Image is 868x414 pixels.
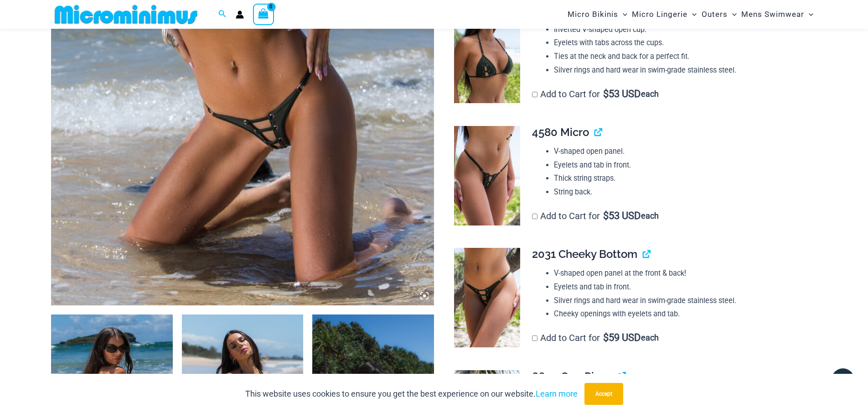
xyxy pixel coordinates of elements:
[536,389,578,398] a: Learn more
[565,3,630,26] a: Micro BikinisMenu ToggleMenu Toggle
[532,247,637,261] span: 2031 Cheeky Bottom
[554,23,809,37] li: Inverted V-shaped open cup.
[236,10,244,19] a: Account icon link
[532,335,537,341] input: Add to Cart for$59 USD each
[554,294,809,308] li: Silver rings and hard wear in swim-grade stainless steel.
[554,185,809,199] li: String back.
[632,3,687,26] span: Micro Lingerie
[618,3,627,26] span: Menu Toggle
[454,4,520,104] img: Link Army 3070 Tri Top
[554,36,809,50] li: Eyelets with tabs across the cups.
[554,145,809,158] li: V-shaped open panel.
[532,126,589,139] span: 4580 Micro
[554,158,809,172] li: Eyelets and tab in front.
[699,3,739,26] a: OutersMenu ToggleMenu Toggle
[253,4,274,25] a: View Shopping Cart, empty
[603,88,609,100] span: $
[603,333,641,342] span: 59 USD
[532,370,613,383] span: 8650 One Piece
[51,4,201,25] img: MM SHOP LOGO FLAT
[630,3,699,26] a: Micro LingerieMenu ToggleMenu Toggle
[532,210,659,221] label: Add to Cart for
[603,211,641,220] span: 53 USD
[245,387,578,401] p: This website uses cookies to ensure you get the best experience on our website.
[554,63,809,77] li: Silver rings and hard wear in swim-grade stainless steel.
[739,3,816,26] a: Mens SwimwearMenu ToggleMenu Toggle
[641,333,659,342] span: each
[554,267,809,280] li: V-shaped open panel at the front & back!
[218,9,227,20] a: Search icon link
[641,211,659,220] span: each
[554,280,809,294] li: Eyelets and tab in front.
[532,214,537,219] input: Add to Cart for$53 USD each
[728,3,737,26] span: Menu Toggle
[741,3,804,26] span: Mens Swimwear
[603,210,609,221] span: $
[532,332,659,343] label: Add to Cart for
[568,3,618,26] span: Micro Bikinis
[584,383,623,405] button: Accept
[532,92,537,97] input: Add to Cart for$53 USD each
[554,307,809,321] li: Cheeky openings with eyelets and tab.
[702,3,728,26] span: Outers
[603,332,609,343] span: $
[532,89,659,100] label: Add to Cart for
[454,126,520,225] img: Link Army 4580 Micro
[554,50,809,63] li: Ties at the neck and back for a perfect fit.
[564,1,817,27] nav: Site Navigation
[687,3,697,26] span: Menu Toggle
[454,248,520,347] img: Link Army 2031 Cheeky
[603,89,641,99] span: 53 USD
[641,89,659,99] span: each
[804,3,813,26] span: Menu Toggle
[554,172,809,185] li: Thick string straps.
